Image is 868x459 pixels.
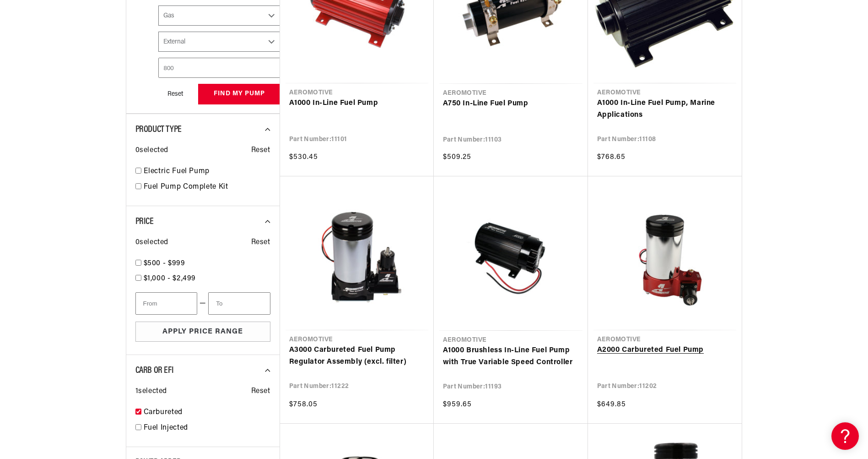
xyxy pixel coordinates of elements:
[135,292,197,315] input: From
[597,344,733,356] a: A2000 Carbureted Fuel Pump
[135,125,182,134] span: Product Type
[158,32,280,52] select: Mounting
[144,407,270,419] a: Carbureted
[144,422,270,434] a: Fuel Injected
[289,344,425,368] a: A3000 Carbureted Fuel Pump Regulator Assembly (excl. filter)
[135,366,174,375] span: CARB or EFI
[158,58,280,78] input: Enter Horsepower
[135,322,270,342] button: Apply Price Range
[135,217,154,226] span: Price
[443,345,579,368] a: A1000 Brushless In-Line Fuel Pump with True Variable Speed Controller
[158,5,280,26] select: Fuel
[135,237,168,249] span: 0 selected
[443,98,579,110] a: A750 In-Line Fuel Pump
[199,298,206,310] span: —
[135,386,167,398] span: 1 selected
[144,166,270,178] a: Electric Fuel Pump
[135,145,168,157] span: 0 selected
[208,292,270,315] input: To
[198,84,280,104] button: find my pump
[144,260,185,267] span: $500 - $999
[144,275,196,282] span: $1,000 - $2,499
[158,84,192,104] button: Reset
[251,386,270,398] span: Reset
[251,237,270,249] span: Reset
[144,181,270,193] a: Fuel Pump Complete Kit
[251,145,270,157] span: Reset
[289,98,425,109] a: A1000 In-Line Fuel Pump
[597,98,733,121] a: A1000 In-Line Fuel Pump, Marine Applications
